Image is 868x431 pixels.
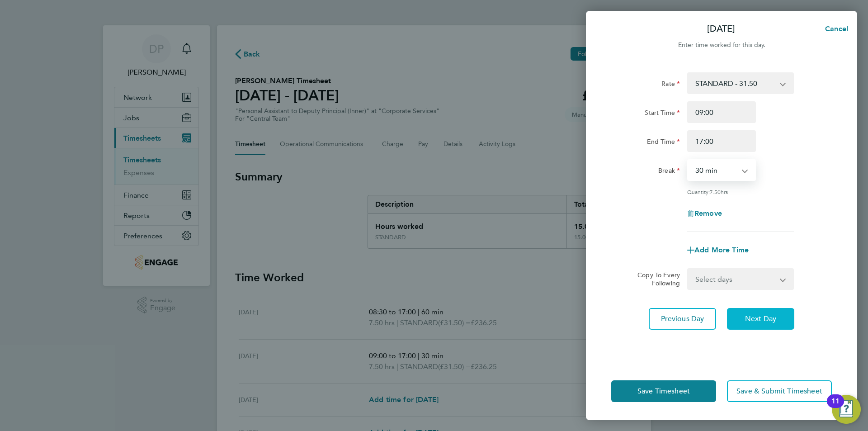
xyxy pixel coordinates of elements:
[661,314,704,323] span: Previous Day
[832,395,861,424] button: Open Resource Center, 11 new notifications
[661,80,680,90] label: Rate
[707,23,735,35] p: [DATE]
[649,308,716,330] button: Previous Day
[630,271,680,287] label: Copy To Every Following
[694,209,722,218] span: Remove
[745,314,776,323] span: Next Day
[687,246,749,254] button: Add More Time
[687,188,794,195] div: Quantity: hrs
[811,20,857,38] button: Cancel
[736,387,822,396] span: Save & Submit Timesheet
[611,380,716,402] button: Save Timesheet
[645,109,680,119] label: Start Time
[822,24,848,33] span: Cancel
[687,101,756,123] input: E.g. 08:00
[637,387,690,396] span: Save Timesheet
[727,380,832,402] button: Save & Submit Timesheet
[727,308,794,330] button: Next Day
[694,246,749,254] span: Add More Time
[710,188,721,195] span: 7.50
[586,40,857,51] div: Enter time worked for this day.
[831,401,840,413] div: 11
[687,130,756,152] input: E.g. 18:00
[687,210,722,217] button: Remove
[647,137,680,148] label: End Time
[658,166,680,177] label: Break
